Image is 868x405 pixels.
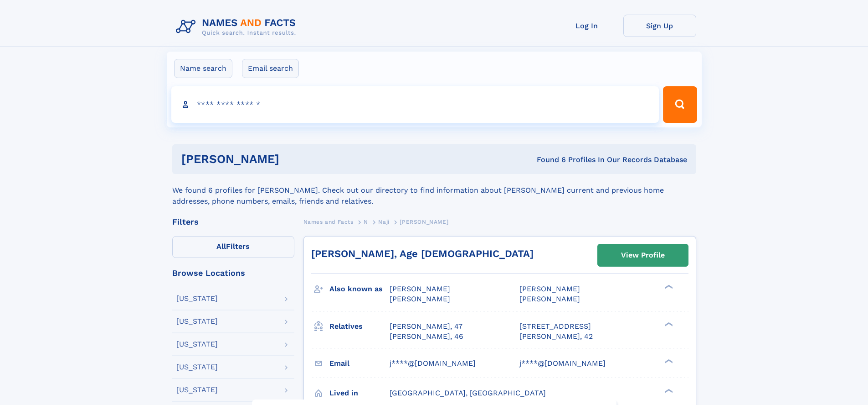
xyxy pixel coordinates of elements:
[390,321,462,331] a: [PERSON_NAME], 47
[364,216,368,227] a: N
[400,219,448,225] span: [PERSON_NAME]
[176,341,218,348] div: [US_STATE]
[390,295,450,303] span: [PERSON_NAME]
[390,331,463,342] a: [PERSON_NAME], 46
[172,218,294,226] div: Filters
[378,216,389,227] a: Naji
[364,219,368,225] span: N
[550,15,623,37] a: Log In
[176,363,218,371] div: [US_STATE]
[216,242,226,251] span: All
[408,155,687,165] div: Found 6 Profiles In Our Records Database
[598,244,688,266] a: View Profile
[171,86,659,123] input: search input
[303,216,354,227] a: Names and Facts
[519,321,591,331] a: [STREET_ADDRESS]
[176,295,218,302] div: [US_STATE]
[519,295,580,303] span: [PERSON_NAME]
[663,86,697,123] button: Search Button
[390,389,546,397] span: [GEOGRAPHIC_DATA], [GEOGRAPHIC_DATA]
[623,15,696,37] a: Sign Up
[176,318,218,325] div: [US_STATE]
[329,356,390,371] h3: Email
[663,388,673,394] div: ❯
[329,319,390,334] h3: Relatives
[172,174,696,207] div: We found 6 profiles for [PERSON_NAME]. Check out our directory to find information about [PERSON_...
[663,284,673,290] div: ❯
[663,358,673,364] div: ❯
[390,284,450,293] span: [PERSON_NAME]
[174,59,232,78] label: Name search
[172,15,303,39] img: Logo Names and Facts
[176,386,218,394] div: [US_STATE]
[172,269,294,277] div: Browse Locations
[311,248,534,259] a: [PERSON_NAME], Age [DEMOGRAPHIC_DATA]
[519,284,580,293] span: [PERSON_NAME]
[329,385,390,401] h3: Lived in
[242,59,299,78] label: Email search
[378,219,389,225] span: Naji
[172,236,294,258] label: Filters
[181,153,408,165] h1: [PERSON_NAME]
[519,331,593,342] a: [PERSON_NAME], 42
[621,245,665,266] div: View Profile
[329,281,390,297] h3: Also known as
[663,321,673,327] div: ❯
